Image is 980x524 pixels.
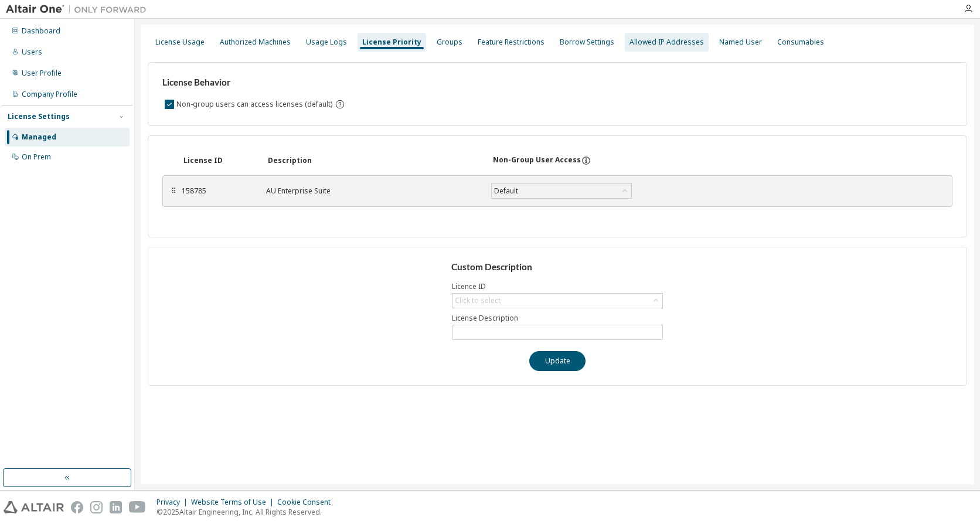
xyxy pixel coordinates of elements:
div: License Priority [362,38,421,47]
img: facebook.svg [71,501,83,513]
div: Usage Logs [306,38,347,47]
div: User Profile [22,69,62,78]
div: Non-Group User Access [493,155,581,166]
div: Company Profile [22,90,77,99]
div: ⠿ [170,186,177,196]
label: Licence ID [452,282,663,291]
div: Dashboard [22,26,60,36]
div: Users [22,47,42,57]
div: On Prem [22,152,51,162]
div: AU Enterprise Suite [266,186,477,196]
div: Description [268,156,479,165]
div: License ID [183,156,254,165]
h3: Custom Description [451,261,664,273]
img: linkedin.svg [110,501,122,513]
div: Authorized Machines [220,38,291,47]
p: © 2025 Altair Engineering, Inc. All Rights Reserved. [156,507,338,517]
div: Named User [719,38,762,47]
div: Cookie Consent [277,498,338,507]
div: Groups [437,38,462,47]
div: Privacy [156,498,191,507]
button: Update [529,351,586,371]
div: Managed [22,132,56,142]
div: Click to select [455,296,501,305]
div: Consumables [777,38,824,47]
img: youtube.svg [129,501,146,513]
div: Default [492,185,520,198]
div: License Settings [8,112,70,121]
h3: License Behavior [162,77,343,89]
div: 158785 [182,186,252,196]
div: Borrow Settings [560,38,614,47]
img: Altair One [6,4,152,15]
div: Website Terms of Use [191,498,277,507]
div: Click to select [452,294,662,308]
div: Default [492,184,631,198]
label: License Description [452,314,663,323]
div: Allowed IP Addresses [629,38,704,47]
label: Non-group users can access licenses (default) [176,97,335,111]
svg: By default any user not assigned to any group can access any license. Turn this setting off to di... [335,99,345,110]
div: Feature Restrictions [478,38,545,47]
img: altair_logo.svg [4,501,64,513]
div: License Usage [155,38,205,47]
img: instagram.svg [90,501,103,513]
